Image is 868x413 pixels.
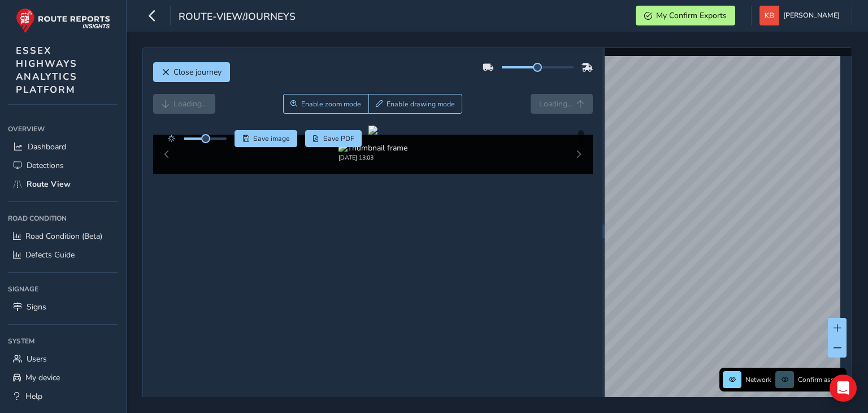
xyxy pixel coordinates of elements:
[27,160,64,171] span: Detections
[783,6,840,25] span: [PERSON_NAME]
[8,156,118,175] a: Detections
[387,100,455,109] span: Enable drawing mode
[235,130,297,147] button: Save
[25,231,102,242] span: Road Condition (Beta)
[8,350,118,368] a: Users
[16,44,77,96] span: ESSEX HIGHWAYS ANALYTICS PLATFORM
[759,6,779,25] img: diamond-layout
[8,298,118,316] a: Signs
[153,62,230,82] button: Close journey
[301,100,361,109] span: Enable zoom mode
[27,179,71,190] span: Route View
[8,246,118,264] a: Defects Guide
[8,175,118,193] a: Route View
[759,6,844,25] button: [PERSON_NAME]
[830,375,857,402] div: Open Intercom Messenger
[8,368,118,387] a: My device
[253,134,290,143] span: Save image
[745,375,771,384] span: Network
[338,143,407,153] img: Thumbnail frame
[25,391,42,402] span: Help
[8,137,118,156] a: Dashboard
[16,8,110,33] img: rr logo
[283,94,368,114] button: Zoom
[798,375,843,384] span: Confirm assets
[179,10,296,25] span: route-view/journeys
[8,387,118,406] a: Help
[8,210,118,227] div: Road Condition
[305,130,362,147] button: PDF
[28,141,66,152] span: Dashboard
[25,372,60,383] span: My device
[368,94,463,114] button: Draw
[25,249,75,260] span: Defects Guide
[8,227,118,246] a: Road Condition (Beta)
[27,302,46,312] span: Signs
[173,67,222,78] span: Close journey
[8,121,118,137] div: Overview
[656,10,727,21] span: My Confirm Exports
[636,6,735,25] button: My Confirm Exports
[8,333,118,350] div: System
[323,134,354,143] span: Save PDF
[8,281,118,298] div: Signage
[338,153,407,162] div: [DATE] 13:03
[27,354,47,364] span: Users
